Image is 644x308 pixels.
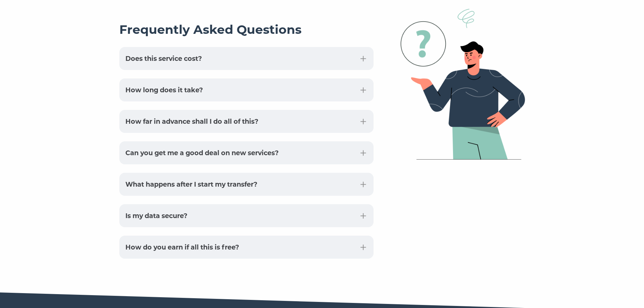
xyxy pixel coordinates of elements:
h3: Frequently Asked Questions [119,22,374,37]
button: How far in advance shall I do all of this? [119,110,374,133]
button: What happens after I start my transfer? [119,173,374,196]
button: How long does it take? [119,78,374,101]
button: Can you get me a good deal on new services? [119,141,374,164]
img: faqs.png [401,9,525,160]
button: How do you earn if all this is free? [119,236,374,259]
button: Does this service cost? [119,47,374,70]
button: Is my data secure? [119,204,374,227]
